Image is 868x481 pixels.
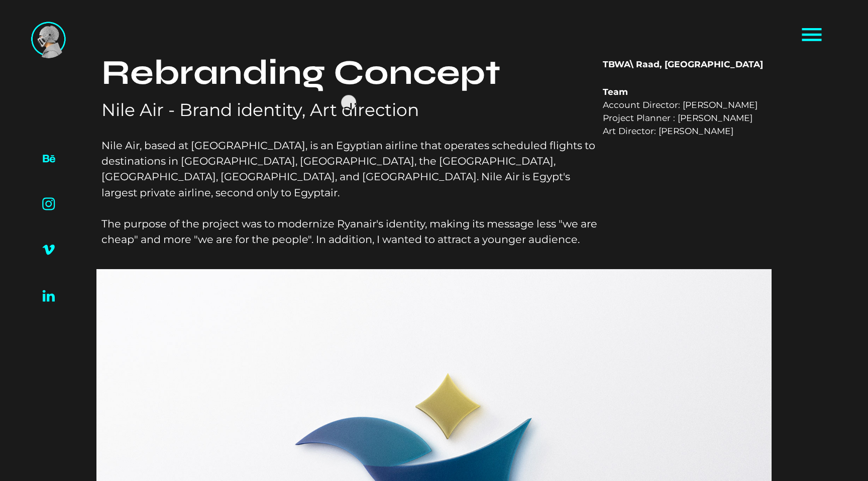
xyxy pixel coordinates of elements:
[603,86,628,97] strong: Team
[603,85,767,138] p: Account Director: [PERSON_NAME] Project Planner : [PERSON_NAME] Art Director: [PERSON_NAME]
[603,152,767,165] p: ‍
[603,59,763,69] strong: TBWA\ Raad, [GEOGRAPHIC_DATA]
[101,138,598,247] p: Nile Air, based at [GEOGRAPHIC_DATA], is an Egyptian airline that operates scheduled flights to d...
[101,99,598,121] div: Nile Air - Brand identity, Art direction
[101,53,598,92] h3: Rebranding Concept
